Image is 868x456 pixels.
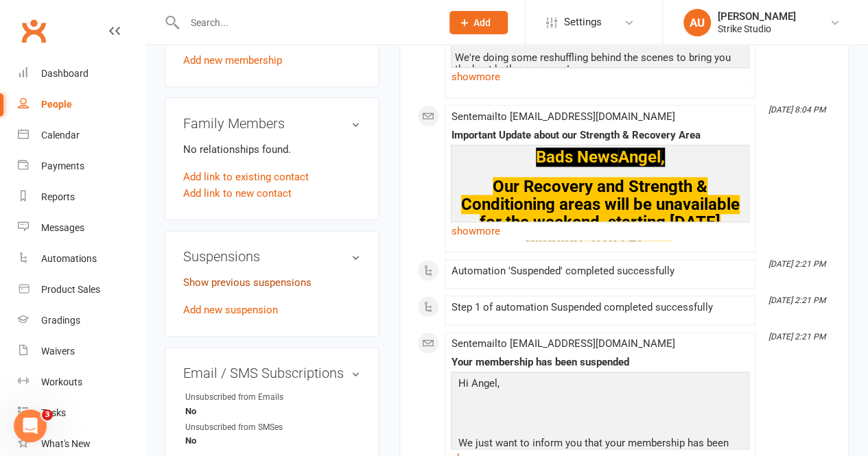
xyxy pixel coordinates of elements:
a: Add link to existing contact [183,169,309,185]
div: Product Sales [41,284,100,295]
div: What's New [41,438,91,449]
div: Important Update about our Strength & Recovery Area [451,130,749,141]
a: Waivers [18,336,145,367]
a: People [18,89,145,120]
div: Automation 'Suspended' completed successfully [451,265,749,277]
div: Calendar [41,130,80,141]
p: No relationships found. [183,141,360,158]
input: Search... [180,13,432,32]
span: Angel [618,147,661,167]
span: ry and Strength & Conditioning areas will be unavailable for the weekend, starting [DATE] evening... [461,177,740,250]
div: Reports [41,191,75,202]
button: Add [449,11,508,34]
span: 3 [42,409,53,420]
h3: Suspensions [183,249,360,264]
a: Calendar [18,120,145,151]
a: Messages [18,213,145,243]
a: Payments [18,151,145,182]
div: Unsubscribed from SMSes [185,421,298,434]
strong: No [185,406,264,416]
a: show more [451,67,749,86]
p: Hi Angel, [454,375,746,395]
div: Workouts [41,376,82,387]
strong: No [185,435,264,446]
div: People [41,99,72,110]
a: Add link to new contact [183,185,292,202]
a: Product Sales [18,274,145,305]
div: Waivers [41,346,75,357]
div: Step 1 of automation Suspended completed successfully [451,302,749,313]
i: [DATE] 2:21 PM [769,296,825,305]
span: , [661,147,665,167]
span: Sent email to [EMAIL_ADDRESS][DOMAIN_NAME] [451,337,675,350]
span: Our Recove [493,177,578,196]
div: Unsubscribed from Emails [185,391,298,404]
a: Clubworx [16,14,51,48]
a: Add new suspension [183,304,278,316]
a: Reports [18,182,145,213]
div: Gradings [41,315,80,326]
a: show more [451,221,749,241]
span: Add [473,17,491,28]
div: Tasks [41,407,66,418]
span: Bads News [536,147,618,167]
div: Your membership has been suspended [451,357,749,368]
div: [PERSON_NAME] [718,10,796,23]
a: Add new membership [183,54,282,67]
i: [DATE] 2:21 PM [769,332,825,341]
iframe: Intercom live chat [14,409,47,442]
h3: Family Members [183,116,360,131]
div: AU [683,9,711,36]
div: Strike Studio [718,23,796,35]
a: Tasks [18,398,145,429]
span: Sent email to [EMAIL_ADDRESS][DOMAIN_NAME] [451,110,675,123]
a: Dashboard [18,58,145,89]
span: Settings [564,7,602,38]
a: Show previous suspensions [183,276,312,289]
div: Messages [41,222,84,233]
h3: Email / SMS Subscriptions [183,365,360,381]
div: Dashboard [41,68,89,79]
a: Gradings [18,305,145,336]
div: Automations [41,253,97,264]
i: [DATE] 2:21 PM [769,259,825,269]
div: Payments [41,160,84,171]
a: Workouts [18,367,145,398]
i: [DATE] 8:04 PM [769,105,825,115]
a: Automations [18,243,145,274]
